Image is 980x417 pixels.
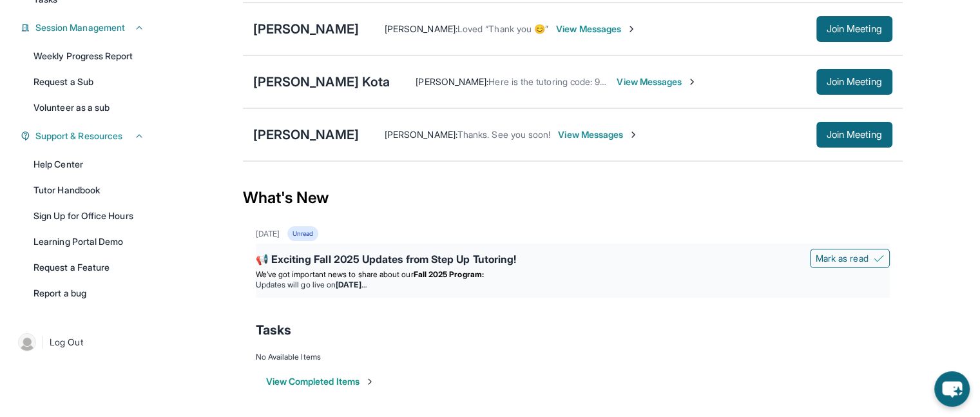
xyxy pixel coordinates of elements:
[816,252,869,265] span: Mark as read
[35,21,125,34] span: Session Management
[18,333,36,351] img: user-img
[827,78,882,86] span: Join Meeting
[26,44,152,68] a: Weekly Progress Report
[385,23,457,34] span: [PERSON_NAME] :
[816,122,892,148] button: Join Meeting
[26,153,152,176] a: Help Center
[256,321,291,339] span: Tasks
[26,204,152,228] a: Sign Up for Office Hours
[628,130,639,140] img: Chevron-Right
[810,249,890,268] button: Mark as read
[457,129,550,140] span: Thanks. See you soon!
[874,253,884,264] img: Mark as read
[416,76,488,87] span: [PERSON_NAME] :
[253,20,359,38] div: [PERSON_NAME]
[556,23,637,35] span: View Messages
[26,70,152,93] a: Request a Sub
[816,16,892,42] button: Join Meeting
[256,251,890,269] div: 📢 Exciting Fall 2025 Updates from Step Up Tutoring!
[457,23,548,34] span: Loved “Thank you 😊”
[256,352,890,362] div: No Available Items
[30,130,144,142] button: Support & Resources
[50,336,83,349] span: Log Out
[256,280,890,290] li: Updates will go live on
[26,256,152,279] a: Request a Feature
[13,328,152,356] a: |Log Out
[414,269,484,279] strong: Fall 2025 Program:
[827,131,882,139] span: Join Meeting
[266,375,375,388] button: View Completed Items
[488,76,626,87] span: Here is the tutoring code: 99FA98
[385,129,457,140] span: [PERSON_NAME] :
[617,75,697,88] span: View Messages
[256,229,280,239] div: [DATE]
[26,96,152,119] a: Volunteer as a sub
[287,226,318,241] div: Unread
[816,69,892,95] button: Join Meeting
[934,371,970,407] button: chat-button
[41,335,44,350] span: |
[26,230,152,253] a: Learning Portal Demo
[256,269,414,279] span: We’ve got important news to share about our
[30,21,144,34] button: Session Management
[827,25,882,33] span: Join Meeting
[26,179,152,202] a: Tutor Handbook
[243,170,903,226] div: What's New
[687,77,697,87] img: Chevron-Right
[558,128,639,141] span: View Messages
[253,73,390,91] div: [PERSON_NAME] Kota
[626,24,637,34] img: Chevron-Right
[253,126,359,144] div: [PERSON_NAME]
[35,130,122,142] span: Support & Resources
[336,280,366,289] strong: [DATE]
[26,282,152,305] a: Report a bug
